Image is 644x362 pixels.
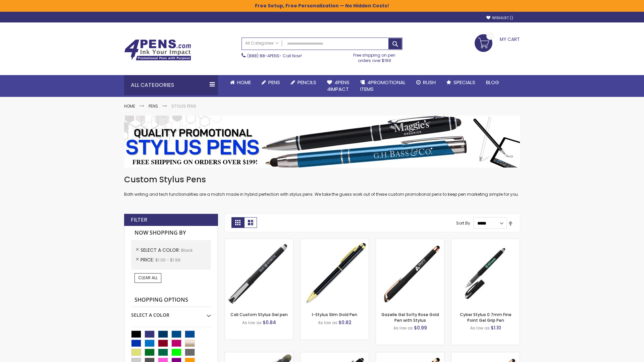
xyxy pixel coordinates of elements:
[231,217,244,228] strong: Grid
[327,79,350,93] span: 4Pens 4impact
[411,75,441,90] a: Rush
[124,116,520,168] img: Stylus Pens
[441,75,481,90] a: Specials
[225,239,293,244] a: Cali Custom Stylus Gel pen-Black
[155,257,180,263] span: $1.00 - $1.99
[245,41,279,46] span: All Categories
[451,352,520,358] a: Gazelle Gel Softy Rose Gold Pen with Stylus - ColorJet-Black
[124,39,191,61] img: 4Pens Custom Pens and Promotional Products
[376,239,444,244] a: Gazelle Gel Softy Rose Gold Pen with Stylus-Black
[124,103,135,109] a: Home
[355,75,411,97] a: 4PROMOTIONALITEMS
[149,103,158,109] a: Pens
[138,275,158,281] span: Clear All
[486,15,513,20] a: Wishlist
[225,352,293,358] a: Souvenir® Jalan Highlighter Stylus Pen Combo-Black
[141,247,181,253] span: Select A Color
[491,324,501,331] span: $1.10
[237,79,251,86] span: Home
[181,247,193,253] span: Black
[225,75,256,90] a: Home
[124,174,520,185] h1: Custom Stylus Pens
[393,325,413,331] span: As low as
[414,324,427,331] span: $0.99
[247,53,302,59] span: - Call Now!
[470,325,490,331] span: As low as
[376,239,444,307] img: Gazelle Gel Softy Rose Gold Pen with Stylus-Black
[141,256,155,263] span: Price
[486,79,499,86] span: Blog
[230,312,288,317] a: Cali Custom Stylus Gel pen
[453,79,475,86] span: Specials
[423,79,436,86] span: Rush
[131,307,211,318] div: Select A Color
[481,75,504,90] a: Blog
[318,320,337,325] span: As low as
[242,320,262,325] span: As low as
[456,220,470,226] label: Sort By
[242,38,282,49] a: All Categories
[256,75,285,90] a: Pens
[285,75,322,90] a: Pencils
[451,239,520,307] img: Cyber Stylus 0.7mm Fine Point Gel Grip Pen-Black
[460,312,512,323] a: Cyber Stylus 0.7mm Fine Point Gel Grip Pen
[322,75,355,97] a: 4Pens4impact
[301,239,369,307] img: I-Stylus Slim Gold-Black
[225,239,293,307] img: Cali Custom Stylus Gel pen-Black
[171,103,196,109] strong: Stylus Pens
[301,352,369,358] a: Custom Soft Touch® Metal Pens with Stylus-Black
[247,53,279,59] a: (888) 88-4PENS
[381,312,439,323] a: Gazelle Gel Softy Rose Gold Pen with Stylus
[135,273,161,283] a: Clear All
[131,226,211,240] strong: Now Shopping by
[131,216,147,224] strong: Filter
[360,79,406,93] span: 4PROMOTIONAL ITEMS
[346,50,403,63] div: Free shipping on pen orders over $199
[338,319,352,326] span: $0.82
[312,312,357,317] a: I-Stylus Slim Gold Pen
[124,75,218,95] div: All Categories
[131,293,211,307] strong: Shopping Options
[298,79,316,86] span: Pencils
[263,319,276,326] span: $0.84
[376,352,444,358] a: Islander Softy Rose Gold Gel Pen with Stylus-Black
[124,174,520,197] div: Both writing and tech functionalities are a match made in hybrid perfection with stylus pens. We ...
[451,239,520,244] a: Cyber Stylus 0.7mm Fine Point Gel Grip Pen-Black
[268,79,280,86] span: Pens
[301,239,369,244] a: I-Stylus Slim Gold-Black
